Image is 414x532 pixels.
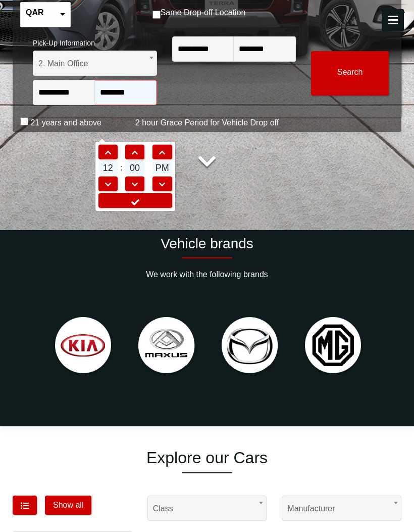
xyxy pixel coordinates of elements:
p: We work with the following brands [13,269,401,281]
label: 21 years and above [30,118,101,128]
h1: Explore our Cars [13,448,401,467]
td: : [119,160,125,175]
p: 2 hour Grace Period for Vehicle Drop off [13,117,401,129]
h2: Vehicle brands [13,235,401,252]
span: Manufacturer [282,496,401,521]
span: Class [147,496,267,521]
label: QAR [26,8,44,18]
span: 2. Main Office [38,51,151,76]
label: Same Drop-off Location [161,8,246,18]
img: Kia [46,309,120,383]
span: 12 [98,161,118,174]
span: 00 [125,161,144,174]
img: Maxus [130,309,203,383]
span: Manufacturer [287,496,396,521]
span: 2. Main Office [33,51,157,76]
span: Pick-Up Information [33,32,157,51]
button: Show all [45,496,91,515]
button: Modify Search [311,51,389,96]
span: Class [153,496,262,521]
img: MG [296,309,370,383]
span: PM [152,161,172,174]
img: Mazda [213,309,286,383]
